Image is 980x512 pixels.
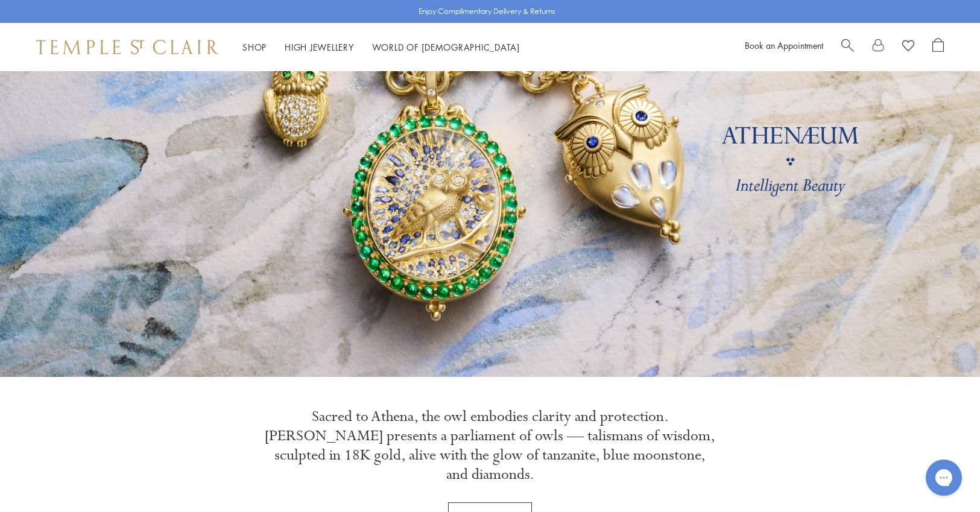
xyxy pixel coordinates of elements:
p: Enjoy Complimentary Delivery & Returns [419,5,555,17]
img: Temple St. Clair [36,40,218,54]
a: Open Shopping Bag [932,38,944,56]
iframe: Gorgias live chat messenger [920,455,968,500]
nav: Main navigation [242,40,520,55]
a: ShopShop [242,41,267,53]
a: World of [DEMOGRAPHIC_DATA]World of [DEMOGRAPHIC_DATA] [372,41,520,53]
a: Search [841,38,854,56]
a: View Wishlist [902,38,914,56]
a: Book an Appointment [745,39,823,51]
a: High JewelleryHigh Jewellery [285,41,354,53]
p: Sacred to Athena, the owl embodies clarity and protection. [PERSON_NAME] presents a parliament of... [264,407,716,484]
